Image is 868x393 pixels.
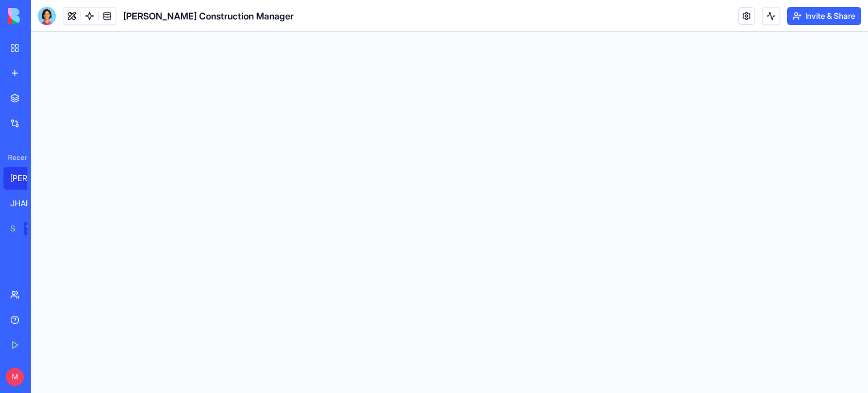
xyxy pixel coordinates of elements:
[10,223,16,234] div: Social Media Content Generator
[8,8,79,24] img: logo
[6,368,24,386] span: M
[3,153,27,162] span: Recent
[24,222,42,235] div: TRY
[3,192,49,215] a: JHAR Adoption Manager
[3,167,49,190] a: [PERSON_NAME] Construction Manager
[787,7,861,25] button: Invite & Share
[3,217,49,240] a: Social Media Content GeneratorTRY
[123,9,294,23] span: [PERSON_NAME] Construction Manager
[10,173,42,184] div: [PERSON_NAME] Construction Manager
[10,198,42,209] div: JHAR Adoption Manager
